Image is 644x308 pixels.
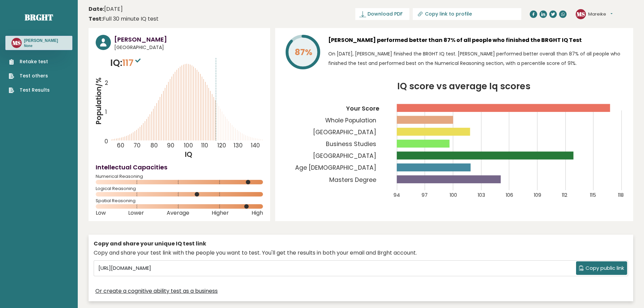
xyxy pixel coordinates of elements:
[89,5,104,13] b: Date:
[89,5,123,13] time: [DATE]
[355,8,409,20] a: Download PDF
[117,141,124,149] tspan: 60
[588,11,613,18] button: Mareike
[328,49,626,68] p: On [DATE], [PERSON_NAME] finished the BRGHT IQ test. [PERSON_NAME] performed better overall than ...
[150,141,158,149] tspan: 80
[326,140,376,148] tspan: Business Studies
[167,212,189,214] span: Average
[450,192,457,198] tspan: 100
[96,212,106,214] span: Low
[89,15,159,23] div: Full 30 minute IQ test
[122,56,142,69] span: 117
[562,192,568,198] tspan: 112
[134,141,141,149] tspan: 70
[184,141,193,149] tspan: 100
[295,46,312,58] tspan: 87%
[576,261,627,275] button: Copy public link
[105,108,107,116] tspan: 1
[367,10,403,18] span: Download PDF
[96,199,263,202] span: Spatial Reasoning
[397,80,530,92] tspan: IQ score vs average Iq scores
[96,187,263,190] span: Logical Reasoning
[114,35,263,44] h3: [PERSON_NAME]
[251,141,260,149] tspan: 140
[185,150,193,159] tspan: IQ
[346,104,379,113] tspan: Your Score
[9,72,50,79] a: Test others
[393,192,400,198] tspan: 94
[618,192,624,198] tspan: 118
[217,141,226,149] tspan: 120
[295,164,376,172] tspan: Age [DEMOGRAPHIC_DATA]
[9,87,50,94] a: Test Results
[325,116,376,124] tspan: Whole Population
[329,176,376,184] tspan: Masters Degree
[212,212,229,214] span: Higher
[104,137,108,145] tspan: 0
[422,192,428,198] tspan: 97
[128,212,144,214] span: Lower
[13,39,21,47] text: MS
[24,38,58,43] h3: [PERSON_NAME]
[9,58,50,65] a: Retake test
[105,79,108,87] tspan: 2
[89,15,103,23] b: Test:
[252,212,263,214] span: High
[96,163,263,172] h4: Intellectual Capacities
[328,35,626,46] h3: [PERSON_NAME] performed better than 87% of all people who finished the BRGHT IQ Test
[94,77,103,125] tspan: Population/%
[94,240,628,248] div: Copy and share your unique IQ test link
[167,141,174,149] tspan: 90
[94,249,628,257] div: Copy and share your test link with the people you want to test. You'll get the results in both yo...
[96,175,263,178] span: Numerical Reasoning
[114,44,263,51] span: [GEOGRAPHIC_DATA]
[313,152,376,160] tspan: [GEOGRAPHIC_DATA]
[24,44,58,48] p: None
[201,141,208,149] tspan: 110
[506,192,514,198] tspan: 106
[313,128,376,136] tspan: [GEOGRAPHIC_DATA]
[586,264,624,272] span: Copy public link
[110,56,142,70] p: IQ:
[478,192,485,198] tspan: 103
[577,10,585,18] text: MS
[590,192,596,198] tspan: 115
[25,12,53,23] a: Brght
[534,192,542,198] tspan: 109
[234,141,243,149] tspan: 130
[95,287,218,295] a: Or create a cognitive ability test as a business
